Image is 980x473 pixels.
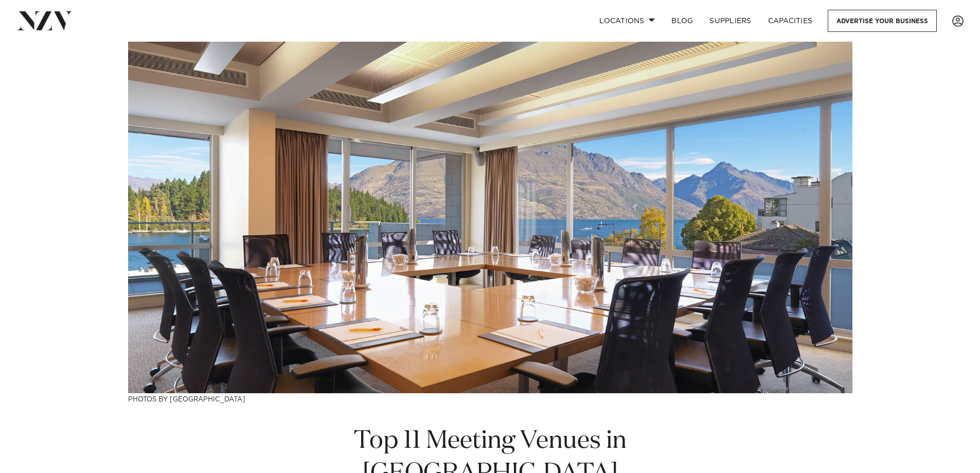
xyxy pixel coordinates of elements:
a: SUPPLIERS [701,10,759,32]
a: BLOG [663,10,701,32]
h3: Photos by [GEOGRAPHIC_DATA] [128,393,852,404]
a: Advertise your business [828,10,937,32]
a: Capacities [760,10,821,32]
a: Locations [591,10,663,32]
img: Top 11 Meeting Venues in Queenstown [128,42,852,393]
img: nzv-logo.png [16,11,73,30]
